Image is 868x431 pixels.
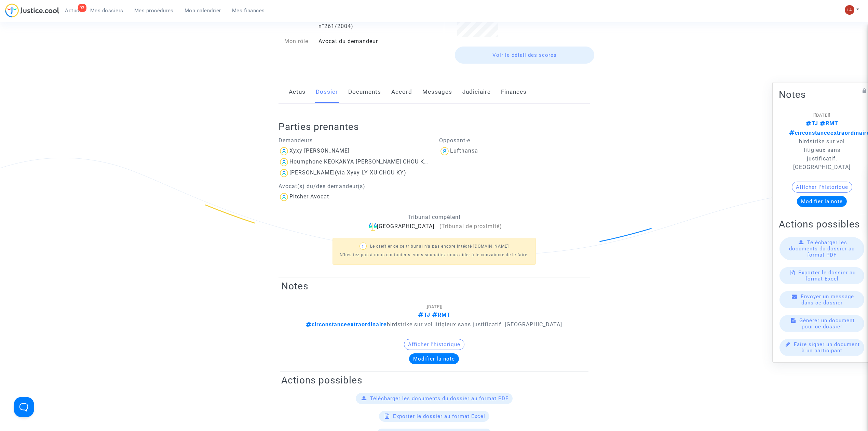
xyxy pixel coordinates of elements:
[335,169,406,176] span: (via Xyxy LY XU CHOU KY)
[422,81,452,103] a: Messages
[273,37,314,45] div: Mon rôle
[428,158,499,165] span: (via Xyxy LY XU CHOU KY)
[279,168,289,179] img: icon-user.svg
[391,81,412,103] a: Accord
[78,4,86,12] div: 93
[798,270,856,282] span: Exporter le dossier au format Excel
[797,196,847,207] button: Modifier la note
[14,397,34,417] iframe: Help Scout Beacon - Open
[806,120,818,127] span: TJ
[279,121,595,133] h2: Parties prenantes
[279,222,590,231] div: [GEOGRAPHIC_DATA]
[425,304,443,309] span: [[DATE]]
[450,147,478,154] div: Lufthansa
[439,136,590,145] p: Opposant·e
[129,5,179,16] a: Mes procédures
[289,158,428,165] div: Houmphone KEOKANYA [PERSON_NAME] CHOU KY
[370,395,508,402] span: Télécharger les documents du dossier au format PDF
[306,321,387,328] span: circonstanceextraordinaire
[845,5,854,15] img: 3f9b7d9779f7b0ffc2b90d026f0682a9
[369,223,377,231] img: icon-faciliter-sm.svg
[316,81,338,103] a: Dossier
[5,3,59,17] img: jc-logo.svg
[439,146,450,157] img: icon-user.svg
[281,374,587,386] h2: Actions possibles
[439,223,502,230] span: (Tribunal de proximité)
[289,147,350,154] div: Xyxy [PERSON_NAME]
[279,213,590,221] p: Tribunal compétent
[409,353,459,364] button: Modifier la note
[779,89,865,101] h2: Notes
[281,280,587,292] h2: Notes
[279,157,289,168] img: icon-user.svg
[455,47,594,64] a: Voir le détail des scores
[85,5,129,16] a: Mes dossiers
[232,8,265,14] span: Mes finances
[289,169,335,176] div: [PERSON_NAME]
[348,81,381,103] a: Documents
[789,239,855,258] span: Télécharger les documents du dossier au format PDF
[279,192,289,203] img: icon-user.svg
[289,193,329,200] div: Pitcher Avocat
[65,8,79,14] span: Actus
[430,312,450,318] span: RMT
[794,341,860,354] span: Faire signer un document à un participant
[279,136,429,145] p: Demandeurs
[340,242,529,259] p: Le greffier de ce tribunal n'a pas encore intégré [DOMAIN_NAME] N'hésitez pas à nous contacter si...
[289,81,306,103] a: Actus
[313,37,434,45] div: Avocat du demandeur
[306,321,562,328] span: birdstrike sur vol litigieux sans justificatif. [GEOGRAPHIC_DATA]
[179,5,227,16] a: Mon calendrier
[462,81,491,103] a: Judiciaire
[279,146,289,157] img: icon-user.svg
[813,113,830,118] span: [[DATE]]
[418,312,430,318] span: TJ
[185,8,221,14] span: Mon calendrier
[818,120,838,127] span: RMT
[779,218,865,230] h2: Actions possibles
[362,245,364,248] span: ?
[799,317,855,330] span: Générer un document pour ce dossier
[501,81,527,103] a: Finances
[801,293,854,306] span: Envoyer un message dans ce dossier
[59,5,85,16] a: 93Actus
[792,182,852,193] button: Afficher l'historique
[393,413,485,419] span: Exporter le dossier au format Excel
[279,182,429,191] p: Avocat(s) du/des demandeur(s)
[134,8,174,14] span: Mes procédures
[90,8,123,14] span: Mes dossiers
[227,5,270,16] a: Mes finances
[404,339,464,350] button: Afficher l'historique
